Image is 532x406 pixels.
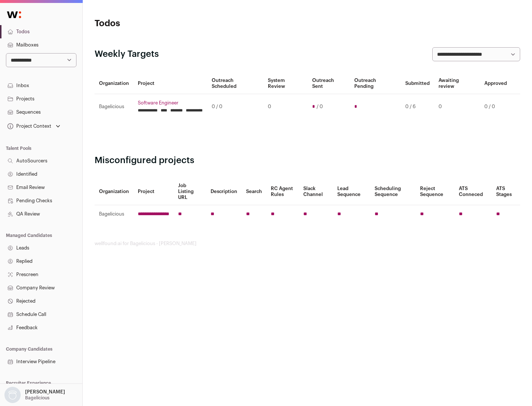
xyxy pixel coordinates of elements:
[95,178,133,205] th: Organization
[434,94,480,120] td: 0
[263,94,307,120] td: 0
[95,155,520,166] h2: Misconfigured projects
[207,94,263,120] td: 0 / 0
[242,178,266,205] th: Search
[492,178,520,205] th: ATS Stages
[333,178,370,205] th: Lead Sequence
[401,94,434,120] td: 0 / 6
[207,73,263,94] th: Outreach Scheduled
[6,121,62,131] button: Open dropdown
[174,178,206,205] th: Job Listing URL
[480,73,511,94] th: Approved
[350,73,400,94] th: Outreach Pending
[95,241,520,247] footer: wellfound:ai for Bagelicious - [PERSON_NAME]
[25,395,50,401] p: Bagelicious
[3,7,25,22] img: Wellfound
[266,178,299,205] th: RC Agent Rules
[95,18,236,30] h1: Todos
[263,73,307,94] th: System Review
[416,178,455,205] th: Reject Sequence
[317,104,323,110] span: / 0
[480,94,511,120] td: 0 / 0
[4,387,21,403] img: nopic.png
[95,73,133,94] th: Organization
[6,123,51,129] div: Project Context
[95,48,159,60] h2: Weekly Targets
[133,178,174,205] th: Project
[133,73,207,94] th: Project
[3,387,66,403] button: Open dropdown
[401,73,434,94] th: Submitted
[454,178,491,205] th: ATS Conneced
[138,100,203,106] a: Software Engineer
[308,73,350,94] th: Outreach Sent
[25,389,65,395] p: [PERSON_NAME]
[206,178,242,205] th: Description
[95,205,133,223] td: Bagelicious
[434,73,480,94] th: Awaiting review
[299,178,333,205] th: Slack Channel
[95,94,133,120] td: Bagelicious
[370,178,416,205] th: Scheduling Sequence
